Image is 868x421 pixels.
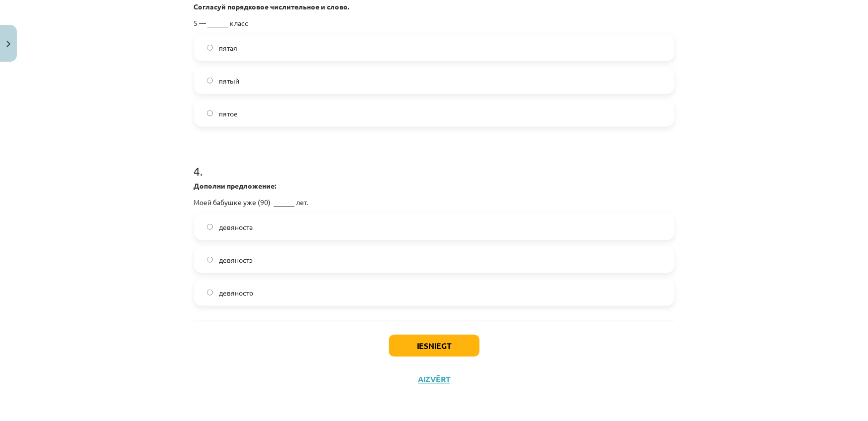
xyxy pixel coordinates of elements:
input: девяностэ [207,257,213,263]
span: пятый [219,76,239,86]
h1: 4 . [194,147,675,178]
span: пятая [219,43,237,53]
span: девяностэ [219,255,253,265]
p: Моей бабушке уже (90) ______ лет. [194,197,675,208]
strong: Согласуй порядковое числительное и слово. [194,2,350,11]
img: icon-close-lesson-0947bae3869378f0d4975bcd49f059093ad1ed9edebbc8119c70593378902aed.svg [6,41,10,47]
button: Aizvērt [415,375,453,385]
input: пятый [207,78,213,84]
input: девяноста [207,224,213,230]
button: Iesniegt [389,335,480,357]
strong: Дополни предложение: [194,181,277,190]
span: пятое [219,108,238,119]
input: девяносто [207,290,213,296]
input: пятая [207,45,213,51]
p: 5 — ______ класс [194,18,675,28]
span: девяноста [219,222,253,232]
input: пятое [207,110,213,117]
span: девяносто [219,288,253,298]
